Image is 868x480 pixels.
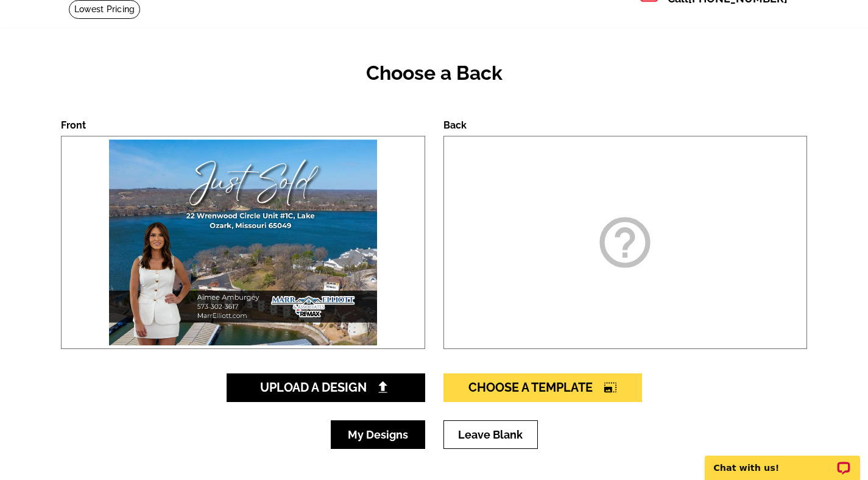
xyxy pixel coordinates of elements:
i: photo_size_select_large [604,381,617,394]
label: Front [61,119,86,131]
label: Back [443,119,467,131]
a: My Designs [331,420,425,449]
span: Upload A Design [260,380,391,395]
a: Upload A Design [227,373,425,402]
iframe: LiveChat chat widget [697,442,868,480]
a: Leave Blank [443,420,538,449]
a: Choose A Templatephoto_size_select_large [443,373,642,402]
span: Choose A Template [468,380,617,395]
h2: Choose a Back [61,62,807,85]
img: large-thumb.jpg [106,136,380,348]
i: help_outline [595,212,655,273]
